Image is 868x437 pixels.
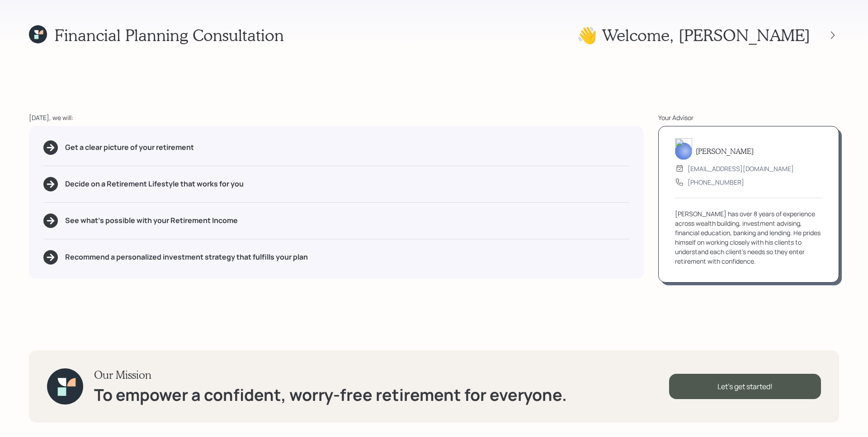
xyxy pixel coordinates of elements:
h1: Financial Planning Consultation [54,25,284,45]
div: Let's get started! [669,374,821,399]
div: [PHONE_NUMBER] [688,177,744,187]
div: [EMAIL_ADDRESS][DOMAIN_NAME] [688,164,794,173]
h1: To empower a confident, worry-free retirement for everyone. [94,385,567,404]
h5: Recommend a personalized investment strategy that fulfills your plan [65,253,308,261]
h5: See what's possible with your Retirement Income [65,216,238,225]
div: [PERSON_NAME] has over 8 years of experience across wealth building, investment advising, financi... [675,209,822,266]
h5: Decide on a Retirement Lifestyle that works for you [65,180,244,188]
div: [DATE], we will: [29,113,644,122]
img: james-distasi-headshot.png [675,138,692,160]
h5: Get a clear picture of your retirement [65,143,194,152]
h5: [PERSON_NAME] [696,147,754,155]
div: Your Advisor [658,113,839,122]
h3: Our Mission [94,368,567,381]
h1: 👋 Welcome , [PERSON_NAME] [577,25,810,45]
